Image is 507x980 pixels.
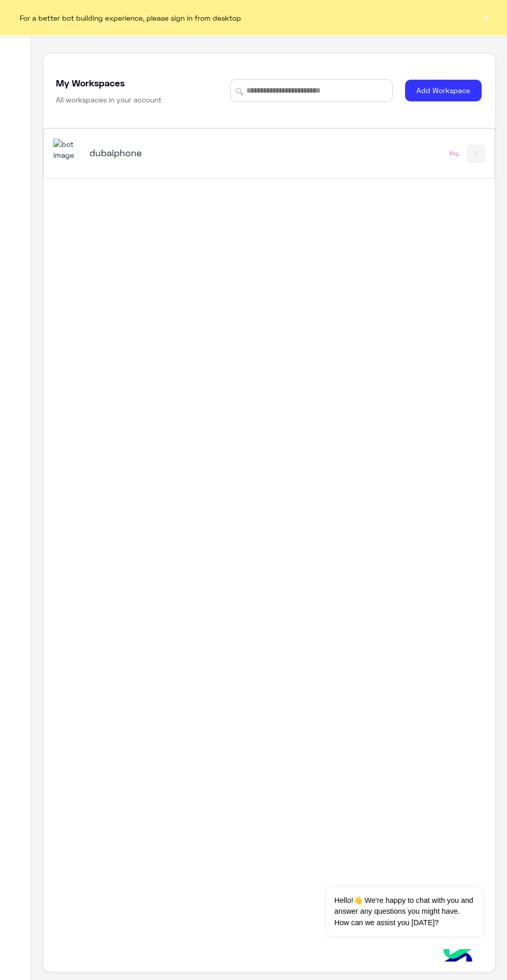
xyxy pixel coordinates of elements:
img: 1403182699927242 [53,139,81,161]
button: Add Workspace [405,80,482,101]
h6: All workspaces in your account [56,95,161,105]
button: × [481,12,491,23]
span: For a better bot building experience, please sign in from desktop [20,12,241,23]
h5: My Workspaces [56,77,125,89]
img: hulul-logo.png [440,939,476,975]
h5: dubaiphone [90,146,245,159]
span: Hello!👋 We're happy to chat with you and answer any questions you might have. How can we assist y... [326,887,482,936]
div: Pro [450,150,459,158]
